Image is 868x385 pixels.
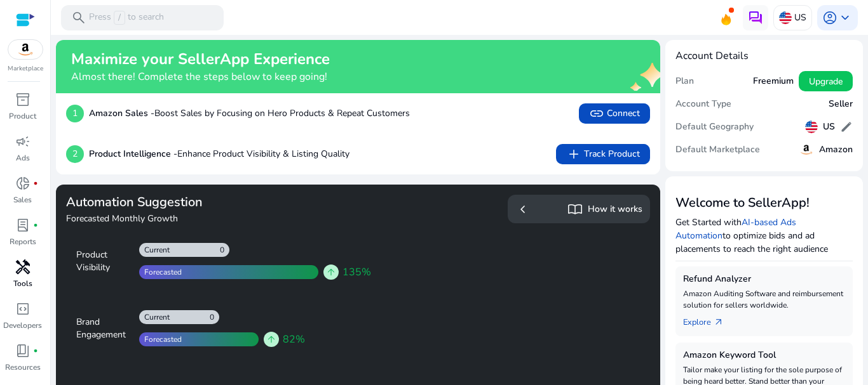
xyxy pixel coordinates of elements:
[589,106,640,121] span: Connect
[823,122,835,133] h5: US
[822,10,837,25] span: account_circle
[33,223,38,228] span: fiber_manual_record
[114,11,125,25] span: /
[714,317,724,327] span: arrow_outward
[89,11,164,25] p: Press to search
[675,76,694,87] h5: Plan
[89,147,349,160] p: Enhance Product Visibility & Listing Quality
[326,267,336,277] span: arrow_upward
[829,99,853,110] h5: Seller
[13,278,32,289] p: Tools
[753,76,794,87] h5: Freemium
[66,212,353,225] h4: Forecasted Monthly Growth
[139,334,182,344] div: Forecasted
[675,145,760,155] h5: Default Marketplace
[809,75,843,88] span: Upgrade
[566,147,581,162] span: add
[15,259,31,275] span: handyman
[10,236,36,247] p: Reports
[139,245,170,255] div: Current
[15,343,31,358] span: book_4
[3,320,42,331] p: Developers
[66,105,84,122] p: 1
[16,152,30,164] p: Ads
[9,110,36,122] p: Product
[840,121,853,133] span: edit
[8,40,43,59] img: amazon.svg
[515,202,531,217] span: chevron_left
[683,311,734,329] a: Explorearrow_outward
[675,99,731,110] h5: Account Type
[15,92,31,107] span: inventory_2
[589,106,604,121] span: link
[779,11,792,24] img: us.svg
[556,144,650,164] button: addTrack Product
[15,134,31,149] span: campaign
[71,50,330,69] h2: Maximize your SellerApp Experience
[71,71,330,83] h4: Almost there! Complete the steps below to keep going!
[675,122,754,133] h5: Default Geography
[33,348,38,353] span: fiber_manual_record
[76,249,132,274] div: Product Visibility
[71,10,86,25] span: search
[683,288,846,311] p: Amazon Auditing Software and reimbursement solution for sellers worldwide.
[794,6,806,29] p: US
[13,194,32,206] p: Sales
[799,142,814,157] img: amazon.svg
[283,332,305,347] span: 82%
[210,312,219,322] div: 0
[139,312,170,322] div: Current
[15,218,31,233] span: lab_profile
[66,195,353,210] h3: Automation Suggestion
[89,148,177,160] b: Product Intelligence -
[66,145,84,163] p: 2
[15,176,31,191] span: donut_small
[8,64,43,74] p: Marketplace
[675,216,796,242] a: AI-based Ads Automation
[819,145,853,155] h5: Amazon
[837,10,853,25] span: keyboard_arrow_down
[342,264,371,280] span: 135%
[139,267,182,277] div: Forecasted
[799,71,853,91] button: Upgrade
[33,181,38,186] span: fiber_manual_record
[220,245,229,255] div: 0
[675,216,853,256] p: Get Started with to optimize bids and ad placements to reach the right audience
[579,103,650,124] button: linkConnect
[588,204,642,215] h5: How it works
[89,107,154,119] b: Amazon Sales -
[683,350,846,361] h5: Amazon Keyword Tool
[76,316,132,341] div: Brand Engagement
[683,274,846,285] h5: Refund Analyzer
[805,121,818,133] img: us.svg
[89,107,410,120] p: Boost Sales by Focusing on Hero Products & Repeat Customers
[567,202,583,217] span: import_contacts
[675,50,853,62] h4: Account Details
[5,362,41,373] p: Resources
[566,147,640,162] span: Track Product
[15,301,31,316] span: code_blocks
[675,195,853,211] h3: Welcome to SellerApp!
[266,334,276,344] span: arrow_upward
